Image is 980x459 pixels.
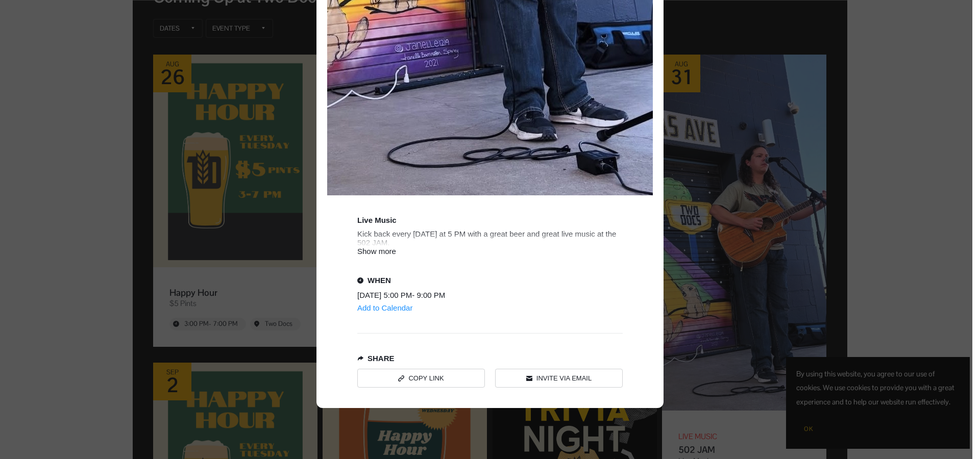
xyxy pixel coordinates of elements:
[367,276,391,285] div: When
[357,291,612,299] div: [DATE] 5:00 PM - 9:00 PM
[536,374,592,382] div: Invite via Email
[357,216,623,224] div: Event tags
[357,303,412,313] div: Add to Calendar
[367,354,395,363] div: Share
[495,369,623,388] a: Invite via Email
[357,229,623,247] div: Kick back every [DATE] at 5 PM with a great beer and great live music at the 502 JAM.
[357,247,623,256] div: Show more
[357,216,397,224] div: Live Music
